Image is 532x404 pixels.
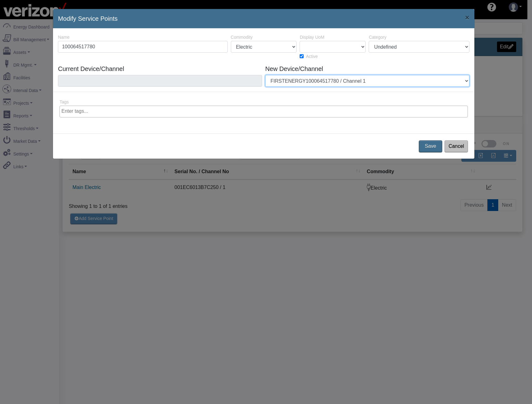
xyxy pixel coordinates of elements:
[58,65,262,72] h5: Current Device/Channel
[419,140,442,152] button: Save
[445,140,468,152] button: Cancel
[58,14,117,23] h5: Modify Service Points
[265,65,469,72] h5: New Device/Channel
[460,9,474,26] button: Close
[61,108,469,115] input: Enter tags...
[465,13,469,22] span: ×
